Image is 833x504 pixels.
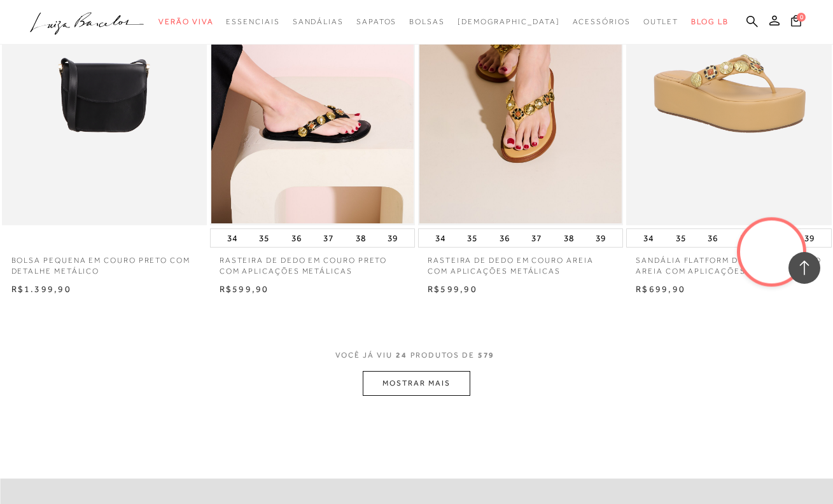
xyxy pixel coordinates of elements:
[210,248,415,277] a: RASTEIRA DE DEDO EM COURO PRETO COM APLICAÇÕES METÁLICAS
[356,17,396,26] span: Sapatos
[418,248,623,277] a: RASTEIRA DE DEDO EM COURO AREIA COM APLICAÇÕES METÁLICAS
[528,229,545,247] button: 37
[2,248,207,277] a: BOLSA PEQUENA EM COURO PRETO COM DETALHE METÁLICO
[573,10,631,34] a: categoryNavScreenReaderText
[255,229,273,247] button: 35
[592,229,610,247] button: 39
[458,17,560,26] span: [DEMOGRAPHIC_DATA]
[288,229,305,247] button: 36
[226,10,279,34] a: categoryNavScreenReaderText
[293,17,344,26] span: Sandálias
[319,229,337,247] button: 37
[573,17,631,26] span: Acessórios
[158,17,213,26] span: Verão Viva
[356,10,396,34] a: categoryNavScreenReaderText
[363,371,470,396] button: MOSTRAR MAIS
[11,284,71,294] span: R$1.399,90
[787,14,805,31] button: 0
[396,351,407,360] span: 24
[458,10,560,34] a: noSubCategoriesText
[640,229,657,247] button: 34
[431,229,449,247] button: 34
[691,17,728,26] span: BLOG LB
[643,10,679,34] a: categoryNavScreenReaderText
[801,229,818,247] button: 39
[226,17,279,26] span: Essenciais
[496,229,514,247] button: 36
[636,284,685,294] span: R$699,90
[704,229,722,247] button: 36
[409,10,445,34] a: categoryNavScreenReaderText
[478,351,495,360] span: 579
[428,284,477,294] span: R$599,90
[293,10,344,34] a: categoryNavScreenReaderText
[223,229,241,247] button: 34
[409,17,445,26] span: Bolsas
[158,10,213,34] a: categoryNavScreenReaderText
[384,229,402,247] button: 39
[463,229,481,247] button: 35
[335,351,498,360] span: VOCÊ JÁ VIU PRODUTOS DE
[736,229,754,247] button: 37
[626,248,831,277] a: SANDÁLIA FLATFORM DE DEDO EM COURO AREIA COM APLICAÇÕES
[797,13,806,22] span: 0
[352,229,370,247] button: 38
[643,17,679,26] span: Outlet
[672,229,690,247] button: 35
[691,10,728,34] a: BLOG LB
[560,229,578,247] button: 38
[220,284,269,294] span: R$599,90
